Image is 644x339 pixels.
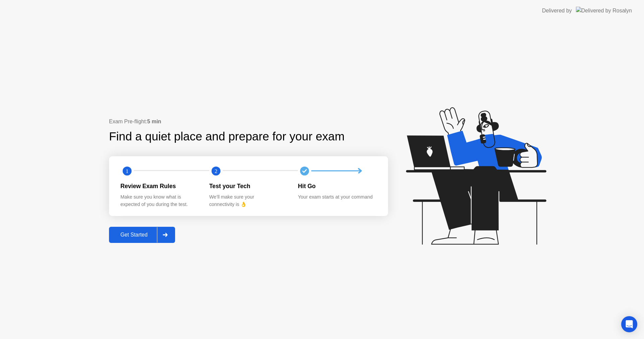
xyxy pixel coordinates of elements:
div: Test your Tech [209,182,287,190]
button: Get Started [109,227,175,243]
div: Get Started [111,232,157,238]
div: Find a quiet place and prepare for your exam [109,128,345,145]
img: Delivered by Rosalyn [576,7,632,14]
text: 1 [126,168,128,174]
text: 2 [215,168,217,174]
div: Review Exam Rules [120,182,199,190]
div: Your exam starts at your command [298,194,376,201]
div: Exam Pre-flight: [109,118,388,126]
div: Open Intercom Messenger [621,316,637,332]
div: Make sure you know what is expected of you during the test. [120,194,199,208]
div: Delivered by [542,7,572,15]
div: Hit Go [298,182,376,190]
b: 5 min [147,119,161,124]
div: We’ll make sure your connectivity is 👌 [209,194,287,208]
